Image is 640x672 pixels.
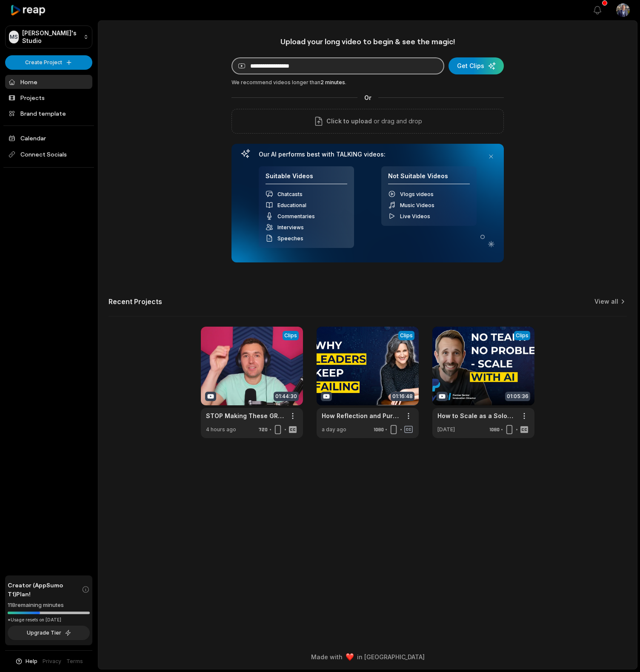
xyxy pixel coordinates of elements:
span: Vlogs videos [400,191,434,197]
h4: Suitable Videos [266,172,347,185]
div: MS [9,31,19,43]
a: Brand template [5,106,92,120]
p: [PERSON_NAME]'s Studio [22,29,80,45]
span: 2 minutes [320,79,345,85]
span: Creator (AppSumo T1) Plan! [8,581,82,598]
span: Music Videos [400,202,434,208]
a: Home [5,75,92,89]
a: Terms [66,658,83,665]
div: We recommend videos longer than . [231,79,504,86]
h1: Upload your long video to begin & see the magic! [231,37,504,46]
span: Connect Socials [5,147,92,162]
h4: Not Suitable Videos [388,172,470,185]
span: Speeches [277,235,303,242]
div: 118 remaining minutes [8,601,90,609]
span: Commentaries [277,213,315,219]
a: How to Scale as a Solopreneur Without Hiring by Leveraging AI | [PERSON_NAME] [437,411,516,420]
a: Calendar [5,131,92,145]
span: Help [26,658,37,665]
div: *Usage resets on [DATE] [8,617,90,623]
button: Create Project [5,55,92,70]
span: Educational [277,202,306,208]
button: Upgrade Tier [8,626,90,640]
div: Made with in [GEOGRAPHIC_DATA] [106,652,629,661]
span: Click to upload [326,116,372,126]
a: Projects [5,91,92,105]
a: STOP Making These GROWTH Mistakes on Social Media in [DATE]! [206,411,284,420]
a: How Reflection and Purpose Drive Tech Innovation and Success [322,411,400,420]
img: heart emoji [346,653,354,661]
span: Or [357,93,378,102]
span: Live Videos [400,213,430,219]
button: Help [15,658,37,665]
a: Privacy [43,658,61,665]
span: Chatcasts [277,191,303,197]
button: Get Clips [449,57,504,74]
a: View all [594,297,618,306]
p: or drag and drop [372,116,422,126]
span: Interviews [277,224,304,231]
h3: Our AI performs best with TALKING videos: [259,151,477,158]
h2: Recent Projects [109,297,162,306]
